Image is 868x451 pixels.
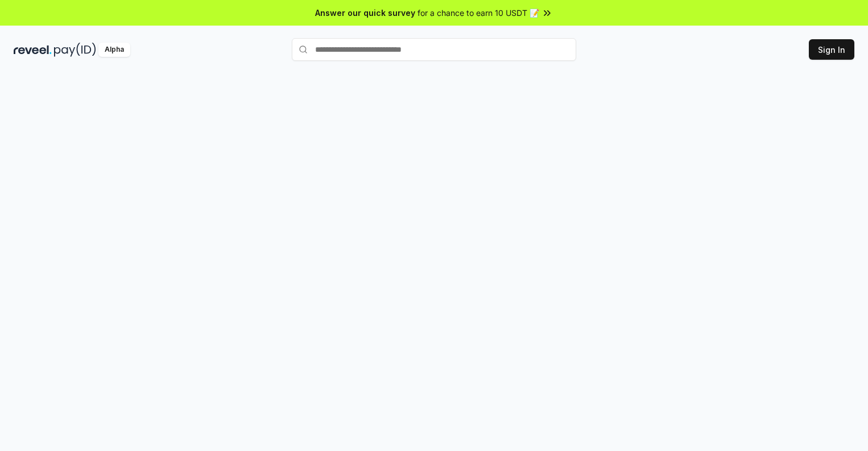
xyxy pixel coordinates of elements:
[809,39,854,60] button: Sign In
[14,43,52,57] img: reveel_dark
[315,7,415,19] span: Answer our quick survey
[98,43,130,57] div: Alpha
[418,7,539,19] span: for a chance to earn 10 USDT 📝
[54,43,96,57] img: pay_id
